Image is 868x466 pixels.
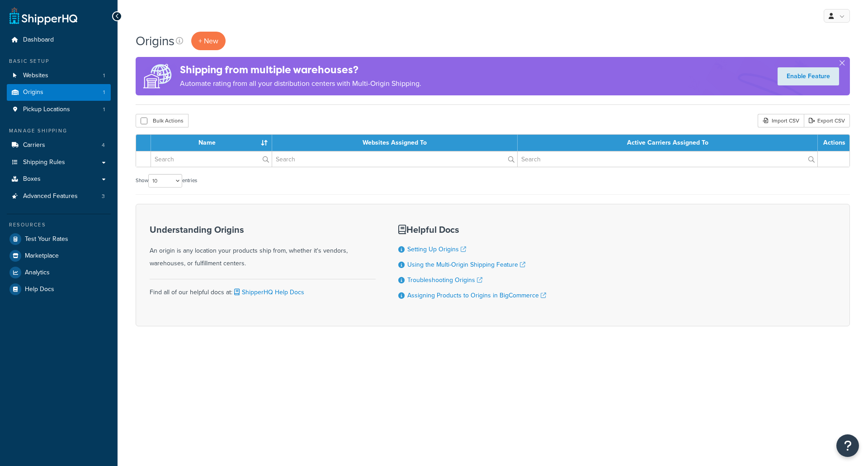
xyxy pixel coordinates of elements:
select: Showentries [148,174,182,188]
li: Advanced Features [7,188,111,205]
a: Marketplace [7,248,111,264]
a: Advanced Features 3 [7,188,111,205]
input: Search [272,151,518,167]
a: Dashboard [7,32,111,48]
label: Show entries [136,174,197,188]
a: Origins 1 [7,84,111,101]
div: Import CSV [758,114,804,127]
a: Shipping Rules [7,154,111,171]
th: Name [151,135,272,151]
span: Advanced Features [23,193,78,200]
h3: Helpful Docs [398,225,546,235]
a: Help Docs [7,281,111,297]
button: Open Resource Center [836,434,859,457]
span: Pickup Locations [23,106,70,113]
span: Websites [23,72,48,80]
span: 3 [102,193,105,200]
span: Marketplace [25,252,59,260]
p: Automate rating from all your distribution centers with Multi-Origin Shipping. [180,77,421,90]
h1: Origins [136,32,175,50]
li: Carriers [7,137,111,154]
div: Find all of our helpful docs at: [150,279,376,299]
input: Search [151,151,272,167]
div: An origin is any location your products ship from, whether it's vendors, warehouses, or fulfillme... [150,225,376,270]
button: Bulk Actions [136,114,189,127]
span: Help Docs [25,286,54,293]
a: Pickup Locations 1 [7,101,111,118]
img: ad-origins-multi-dfa493678c5a35abed25fd24b4b8a3fa3505936ce257c16c00bdefe2f3200be3.png [136,57,180,95]
a: Enable Feature [778,67,839,85]
a: Export CSV [804,114,850,127]
a: + New [191,32,226,50]
li: Origins [7,84,111,101]
h3: Understanding Origins [150,225,376,235]
span: Shipping Rules [23,159,65,166]
th: Websites Assigned To [272,135,518,151]
li: Websites [7,67,111,84]
span: 1 [103,106,105,113]
a: Websites 1 [7,67,111,84]
span: 4 [102,141,105,149]
a: Assigning Products to Origins in BigCommerce [407,291,546,300]
li: Pickup Locations [7,101,111,118]
a: Troubleshooting Origins [407,275,482,285]
a: Test Your Rates [7,231,111,247]
span: Boxes [23,175,41,183]
a: Boxes [7,171,111,188]
span: Test Your Rates [25,235,68,243]
a: ShipperHQ Home [9,7,77,25]
input: Search [518,151,817,167]
span: Carriers [23,141,45,149]
th: Actions [818,135,849,151]
a: Analytics [7,264,111,281]
span: 1 [103,72,105,80]
a: Carriers 4 [7,137,111,154]
div: Basic Setup [7,57,111,65]
span: + New [198,36,218,46]
a: Setting Up Origins [407,245,466,254]
a: Using the Multi-Origin Shipping Feature [407,260,525,269]
span: Origins [23,89,43,96]
span: Dashboard [23,36,54,44]
h4: Shipping from multiple warehouses? [180,62,421,77]
span: 1 [103,89,105,96]
div: Manage Shipping [7,127,111,135]
span: Analytics [25,269,50,277]
div: Resources [7,221,111,229]
th: Active Carriers Assigned To [518,135,818,151]
a: ShipperHQ Help Docs [232,287,304,297]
